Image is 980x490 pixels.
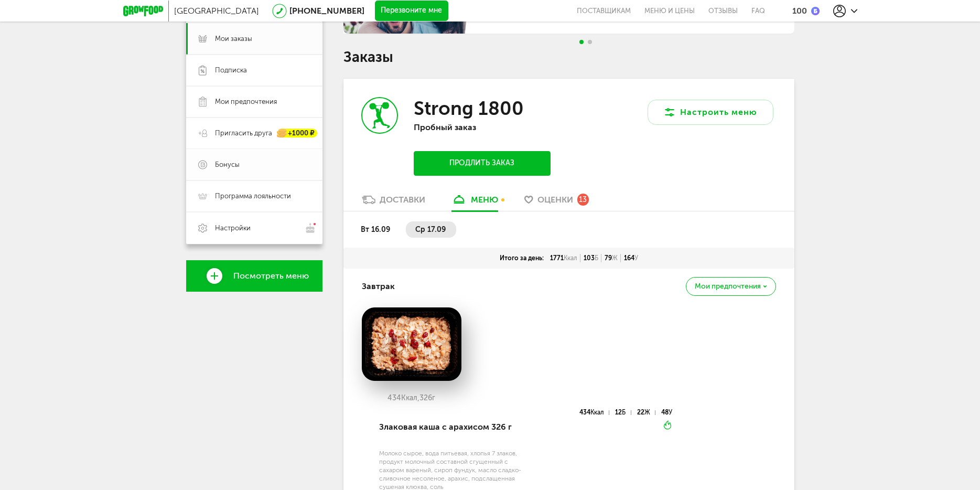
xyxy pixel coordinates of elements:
h1: Заказы [343,50,794,64]
div: Доставки [380,195,425,205]
span: Мои заказы [215,34,252,44]
div: 79 [601,254,621,262]
div: меню [471,195,498,205]
span: Мои предпочтения [695,283,761,290]
span: Бонусы [215,160,240,169]
span: Go to slide 2 [588,40,592,44]
h3: Strong 1800 [414,97,524,120]
div: Итого за день: [497,254,547,262]
a: Пригласить друга +1000 ₽ [186,118,322,149]
div: 48 [661,410,672,415]
div: 22 [637,410,655,415]
span: Подписка [215,66,247,75]
a: меню [446,194,503,211]
span: Ккал, [401,393,419,402]
div: 164 [621,254,641,262]
img: big_zDl6ffcyro6hplhP.png [362,307,461,381]
div: 1771 [547,254,580,262]
div: 12 [615,410,631,415]
a: Подписка [186,55,322,86]
div: 13 [577,194,589,205]
a: Мои предпочтения [186,86,322,118]
span: Б [622,409,626,416]
a: Бонусы [186,149,322,180]
div: 434 326 [362,394,461,402]
a: Посмотреть меню [186,260,322,292]
span: Посмотреть меню [233,271,309,281]
p: Пробный заказ [414,122,550,132]
a: [PHONE_NUMBER] [289,6,364,16]
button: Перезвоните мне [375,1,448,22]
a: Доставки [357,194,430,211]
div: Злаковая каша с арахисом 326 г [379,409,524,445]
span: Ккал [590,409,604,416]
span: ср 17.09 [415,225,446,234]
span: Б [595,254,598,262]
span: Ж [644,409,650,416]
a: Программа лояльности [186,180,322,212]
h4: Завтрак [362,276,395,296]
span: Мои предпочтения [215,97,277,106]
span: вт 16.09 [361,225,390,234]
a: Оценки 13 [519,194,594,211]
span: Пригласить друга [215,129,272,138]
img: bonus_b.cdccf46.png [811,7,820,15]
a: Настройки [186,212,322,244]
span: Go to slide 1 [579,40,584,44]
button: Продлить заказ [414,151,550,176]
span: Настройки [215,223,251,233]
a: Мои заказы [186,23,322,55]
div: 100 [792,6,807,16]
div: +1000 ₽ [277,129,317,138]
span: У [669,409,672,416]
span: Программа лояльности [215,191,291,201]
span: Ккал [564,254,577,262]
div: 103 [580,254,601,262]
button: Настроить меню [648,100,773,125]
span: Ж [612,254,618,262]
div: 434 [579,410,609,415]
span: Оценки [537,195,573,205]
span: г [432,393,435,402]
span: [GEOGRAPHIC_DATA] [174,6,259,16]
span: У [634,254,638,262]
